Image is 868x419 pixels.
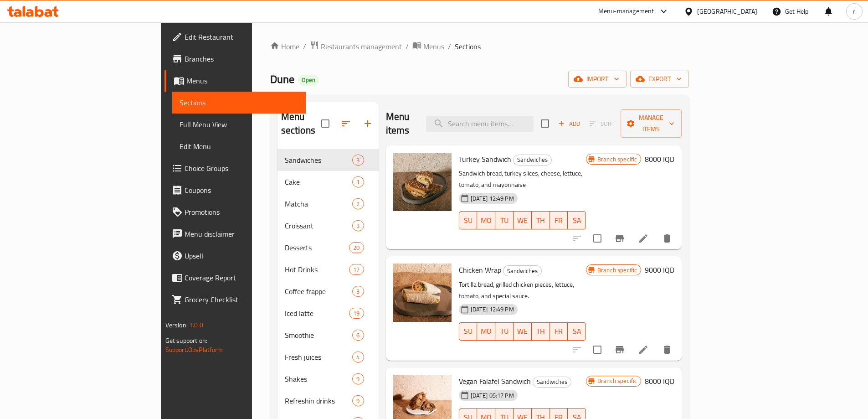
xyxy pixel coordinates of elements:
span: Grocery Checklist [185,294,298,305]
span: Turkey Sandwich [459,152,511,166]
span: Promotions [185,207,298,217]
span: r [853,6,855,16]
a: Menus [164,70,306,92]
a: Edit menu item [638,344,649,355]
a: Upsell [164,245,306,267]
a: Choice Groups [164,157,306,179]
a: Edit Restaurant [164,26,306,48]
span: 19 [349,309,363,318]
button: TU [495,211,514,229]
span: [DATE] 05:17 PM [467,391,518,400]
span: Branch specific [594,266,641,274]
div: items [352,395,364,406]
span: 4 [353,353,363,362]
div: Iced latte19 [277,302,379,324]
span: Menus [186,75,298,86]
a: Full Menu View [172,114,306,135]
button: Add [555,117,584,131]
span: SA [571,214,582,227]
div: Smoothie6 [277,324,379,346]
span: [DATE] 12:49 PM [467,305,518,314]
span: Croissant [285,220,353,231]
div: Matcha2 [277,193,379,215]
h2: Menu items [386,110,416,137]
img: Turkey Sandwich [393,153,452,211]
span: Branch specific [594,155,641,164]
div: Sandwiches [533,377,571,388]
h6: 8000 IQD [645,375,674,388]
span: Edit Menu [180,141,298,152]
span: Matcha [285,198,353,209]
div: items [352,286,364,297]
span: Menus [423,41,444,52]
li: / [448,41,451,52]
span: Hot Drinks [285,264,349,275]
span: WE [517,325,528,338]
button: import [568,71,627,88]
button: SA [568,211,586,229]
span: TH [535,325,546,338]
span: Desserts [285,242,349,253]
div: items [349,308,364,319]
button: Branch-specific-item [609,228,631,249]
nav: breadcrumb [270,41,689,52]
span: SU [463,325,474,338]
span: 20 [349,243,363,252]
div: Croissant3 [277,215,379,237]
button: MO [477,211,495,229]
span: Sandwiches [533,377,571,387]
div: items [352,373,364,384]
span: Upsell [185,250,298,261]
span: Sandwiches [285,155,353,166]
button: TH [532,322,550,341]
span: Iced latte [285,308,349,319]
button: export [630,71,689,88]
a: Restaurants management [310,41,402,52]
a: Menus [412,41,444,52]
a: Support.OpsPlatform [165,344,223,356]
div: items [352,198,364,209]
span: Shakes [285,373,353,384]
div: Coffee frappe3 [277,280,379,302]
span: Choice Groups [185,163,298,174]
span: MO [481,325,492,338]
span: 3 [353,156,363,165]
span: [DATE] 12:49 PM [467,194,518,203]
button: WE [514,322,532,341]
button: Branch-specific-item [609,339,631,361]
p: Tortilla bread, grilled chicken pieces, lettuce, tomato, and special sauce. [459,279,586,302]
span: 17 [349,265,363,274]
button: SU [459,211,478,229]
a: Menu disclaimer [164,223,306,245]
a: Coupons [164,179,306,201]
span: export [637,73,682,85]
span: import [575,73,619,85]
div: Hot Drinks17 [277,259,379,280]
span: FR [554,325,565,338]
div: items [349,242,364,253]
span: 3 [353,287,363,296]
div: items [352,352,364,362]
div: Open [298,75,319,86]
button: delete [656,339,678,361]
span: Sort sections [335,113,357,134]
span: 1 [353,178,363,186]
span: 9 [353,397,363,405]
img: Chicken Wrap [393,264,452,322]
button: Manage items [621,109,682,138]
div: Desserts20 [277,237,379,259]
li: / [406,41,409,52]
span: Add [557,119,581,129]
h6: 9000 IQD [645,264,674,276]
a: Promotions [164,201,306,223]
span: 1.0.0 [189,319,203,331]
span: Full Menu View [180,119,298,130]
span: TH [535,214,546,227]
button: Add section [357,113,379,134]
div: Fresh juices4 [277,346,379,368]
div: Coffee frappe [285,286,353,297]
button: FR [550,322,568,341]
